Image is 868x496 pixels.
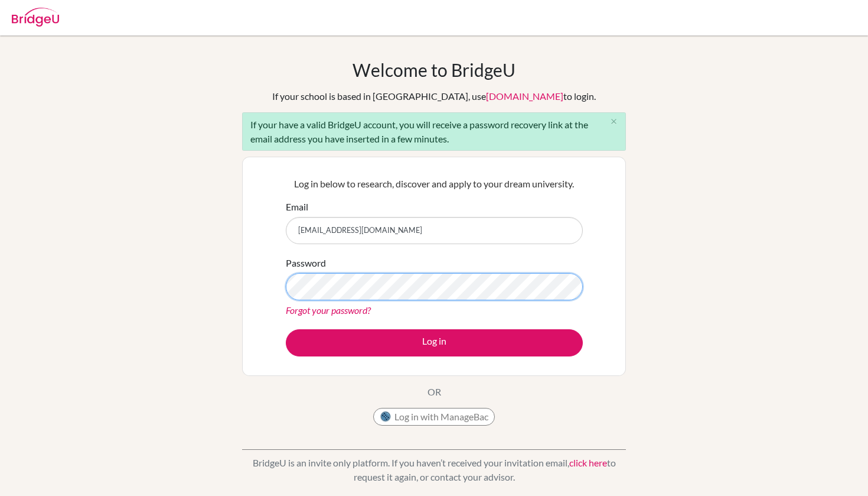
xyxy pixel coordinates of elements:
[286,329,583,356] button: Log in
[242,456,626,484] p: BridgeU is an invite only platform. If you haven’t received your invitation email, to request it ...
[286,256,326,270] label: Password
[353,59,515,80] h1: Welcome to BridgeU
[286,177,583,191] p: Log in below to research, discover and apply to your dream university.
[428,385,441,399] p: OR
[609,117,618,126] i: close
[272,89,596,103] div: If your school is based in [GEOGRAPHIC_DATA], use to login.
[569,457,607,468] a: click here
[486,90,563,102] a: [DOMAIN_NAME]
[373,408,495,426] button: Log in with ManageBac
[242,112,626,151] div: If your have a valid BridgeU account, you will receive a password recovery link at the email addr...
[602,113,625,131] button: Close
[286,304,371,316] a: Forgot your password?
[286,200,308,214] label: Email
[12,8,59,27] img: Bridge-U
